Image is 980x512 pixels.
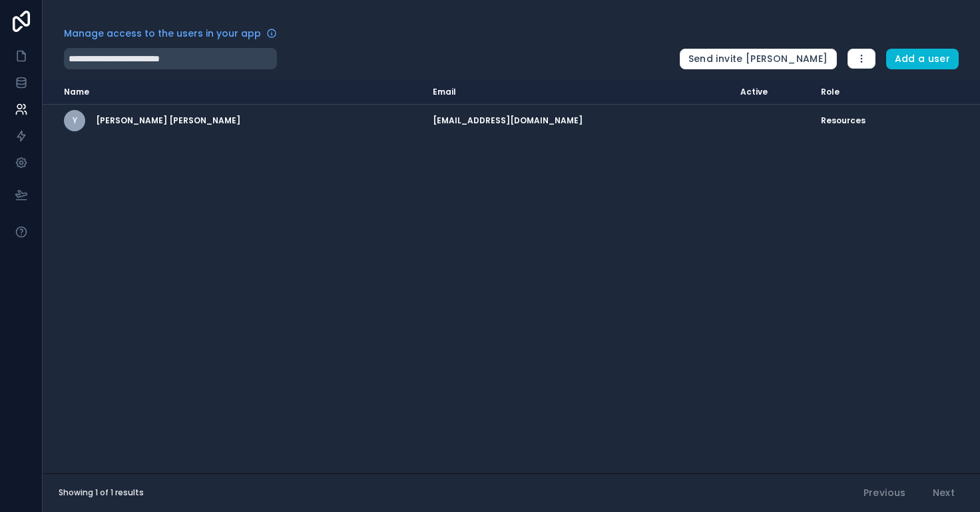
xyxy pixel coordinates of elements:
th: Active [732,80,813,105]
span: Showing 1 of 1 results [59,487,144,498]
th: Email [425,80,733,105]
span: Resources [821,115,865,126]
button: Send invite [PERSON_NAME] [680,49,837,70]
th: Name [43,80,425,105]
div: scrollable content [43,80,980,473]
th: Role [813,80,925,105]
a: Manage access to the users in your app [64,27,277,40]
td: [EMAIL_ADDRESS][DOMAIN_NAME] [425,105,733,137]
button: Add a user [886,49,959,70]
span: [PERSON_NAME] [PERSON_NAME] [96,115,240,126]
span: Y [73,115,77,126]
span: Manage access to the users in your app [64,27,261,40]
iframe: Spotlight [1,64,25,88]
